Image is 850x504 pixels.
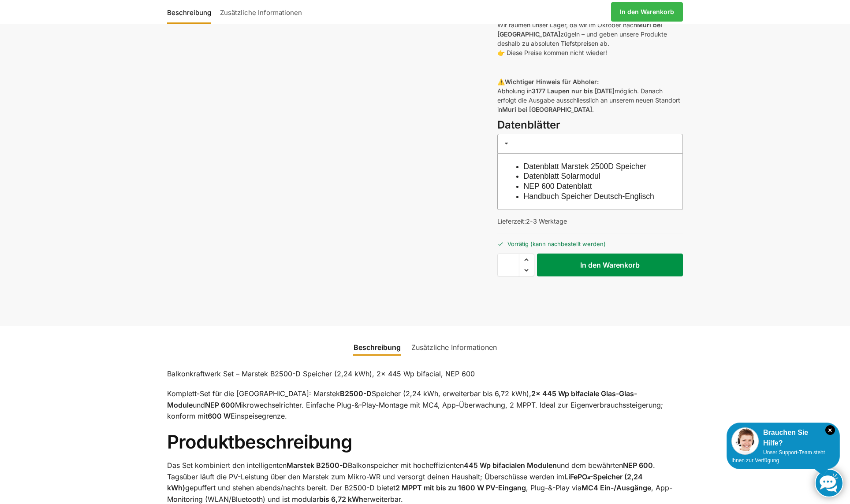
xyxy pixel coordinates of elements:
[319,495,363,504] strong: bis 6,72 kWh
[205,401,235,409] strong: NEP 600
[731,427,835,449] div: Brauchen Sie Hilfe?
[496,282,685,306] iframe: Sicherer Rahmen für schnelle Bezahlvorgänge
[497,118,683,133] h3: Datenblätter
[611,2,683,22] a: In den Warenkorb
[537,254,683,276] button: In den Warenkorb
[340,389,372,398] strong: B2500-D
[395,483,526,492] strong: 2 MPPT mit bis zu 1600 W PV-Eingang
[497,217,567,225] span: Lieferzeit:
[287,461,348,470] strong: Marstek B2500-D
[497,233,683,248] p: Vorrätig (kann nachbestellt werden)
[526,217,567,225] span: 2-3 Werktage
[497,254,519,276] input: Produktmenge
[216,1,306,22] a: Zusätzliche Informationen
[497,77,683,114] p: ⚠️ Abholung in möglich. Danach erfolgt die Ausgabe ausschliesslich an unserem neuen Standort in .
[582,483,651,492] strong: MC4 Ein-/Ausgänge
[167,368,683,380] p: Balkonkraftwerk Set – Marstek B2500-D Speicher (2,24 kWh), 2× 445 Wp bifacial, NEP 600
[623,461,653,470] strong: NEP 600
[519,254,534,265] span: Increase quantity
[524,172,600,180] a: Datenblatt Solarmodul
[208,412,231,420] strong: 600 W
[464,461,557,470] strong: 445 Wp bifacialen Modulen
[505,78,599,85] strong: Wichtiger Hinweis für Abholer:
[167,1,216,22] a: Beschreibung
[406,337,502,358] a: Zusätzliche Informationen
[524,192,654,201] a: Handbuch Speicher Deutsch-Englisch
[731,427,759,455] img: Customer service
[502,106,592,113] strong: Muri bei [GEOGRAPHIC_DATA]
[167,389,637,409] strong: 2× 445 Wp bifaciale Glas-Glas-Module
[825,425,835,435] i: Schließen
[167,388,683,422] p: Komplett-Set für die [GEOGRAPHIC_DATA]: Marstek Speicher (2,24 kWh, erweiterbar bis 6,72 kWh), un...
[519,265,534,276] span: Reduce quantity
[497,11,683,57] p: Wir räumen unser Lager, da wir im Oktober nach zügeln – und geben unsere Produkte deshalb zu abso...
[524,182,592,191] a: NEP 600 Datenblatt
[532,87,615,95] strong: 3177 Laupen nur bis [DATE]
[524,162,647,171] a: Datenblatt Marstek 2500D Speicher
[731,449,825,464] span: Unser Support-Team steht Ihnen zur Verfügung
[348,337,406,358] a: Beschreibung
[167,431,683,453] h1: Produktbeschreibung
